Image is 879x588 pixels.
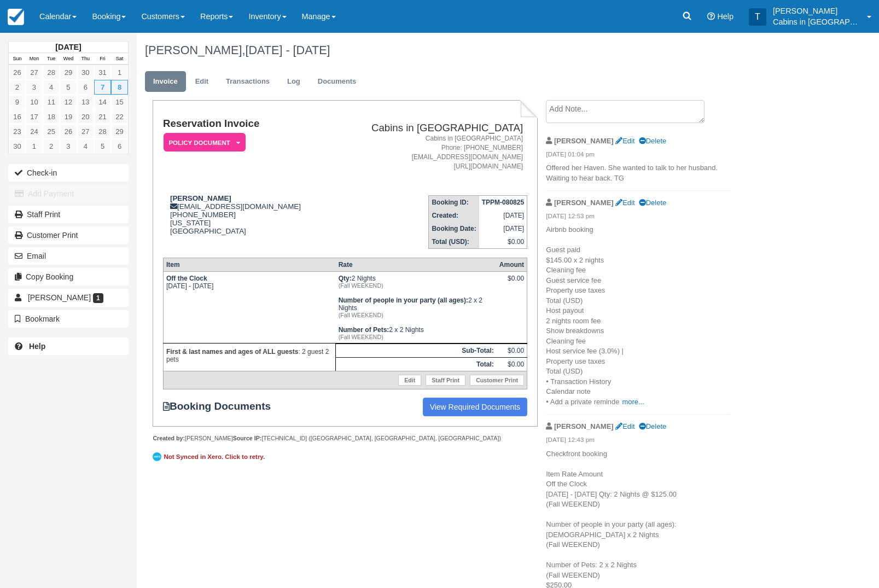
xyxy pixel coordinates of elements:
strong: [DATE] [55,43,81,51]
th: Amount [497,258,527,272]
address: Cabins in [GEOGRAPHIC_DATA] Phone: [PHONE_NUMBER] [EMAIL_ADDRESS][DOMAIN_NAME] [URL][DOMAIN_NAME] [336,134,523,172]
em: (Fall WEEKEND) [339,312,494,318]
div: [PERSON_NAME] [TECHNICAL_ID] ([GEOGRAPHIC_DATA], [GEOGRAPHIC_DATA], [GEOGRAPHIC_DATA]) [153,434,537,443]
a: Delete [639,137,666,145]
a: 21 [94,109,111,124]
h2: Cabins in [GEOGRAPHIC_DATA] [336,123,523,134]
a: 30 [77,65,94,80]
a: 19 [60,109,77,124]
th: Fri [94,53,111,65]
strong: [PERSON_NAME] [170,194,231,202]
th: Booking ID: [429,196,479,209]
a: 28 [94,124,111,139]
a: Staff Print [426,375,465,386]
a: 23 [9,124,26,139]
a: 12 [60,95,77,109]
th: Total: [336,358,497,371]
a: Edit [615,422,634,430]
a: Invoice [145,71,186,92]
button: Add Payment [8,185,129,202]
a: Customer Print [8,226,129,244]
em: (Fall WEEKEND) [339,282,494,289]
div: $0.00 [499,275,524,291]
a: Not Synced in Xero. Click to retry. [153,451,267,463]
a: 3 [60,139,77,154]
th: Total (USD): [429,235,479,249]
a: [PERSON_NAME] 1 [8,289,129,306]
a: 29 [60,65,77,80]
strong: Off the Clock [166,275,207,282]
b: Help [29,342,45,351]
th: Rate [336,258,497,272]
a: Staff Print [8,206,129,223]
td: $0.00 [497,344,527,358]
a: 30 [9,139,26,154]
th: Booking Date: [429,222,479,235]
a: Policy Document [163,132,242,153]
a: 5 [60,80,77,95]
em: (Fall WEEKEND) [339,334,494,340]
th: Sun [9,53,26,65]
strong: Number of Pets [339,326,389,334]
a: Log [279,71,308,92]
a: Edit [615,137,634,145]
a: Documents [310,71,365,92]
td: [DATE] [479,209,527,222]
strong: Qty [339,275,352,282]
a: 8 [111,80,128,95]
a: 27 [77,124,94,139]
th: Created: [429,209,479,222]
p: Offered her Haven. She wanted to talk to her husband. Waiting to hear back. TG [546,163,730,183]
a: Customer Print [470,375,524,386]
em: [DATE] 12:53 pm [546,212,730,224]
a: 20 [77,109,94,124]
a: 28 [43,65,60,80]
a: 15 [111,95,128,109]
strong: First & last names and ages of ALL guests [166,348,298,356]
a: 17 [26,109,43,124]
span: [PERSON_NAME] [28,293,91,302]
td: $0.00 [497,358,527,371]
em: Policy Document [164,133,246,152]
td: [DATE] [479,222,527,235]
em: [DATE] 12:43 pm [546,435,730,447]
a: 5 [94,139,111,154]
h1: Reservation Invoice [163,118,331,130]
button: Bookmark [8,310,129,328]
a: 26 [60,124,77,139]
a: 1 [26,139,43,154]
i: Help [707,13,715,20]
a: Transactions [218,71,278,92]
a: 29 [111,124,128,139]
a: 16 [9,109,26,124]
p: Cabins in [GEOGRAPHIC_DATA] [773,16,860,27]
td: 2 Nights 2 x 2 Nights 2 x 2 Nights [336,272,497,344]
a: 1 [111,65,128,80]
th: Sub-Total: [336,344,497,358]
a: 22 [111,109,128,124]
h1: [PERSON_NAME], [145,44,788,57]
p: [PERSON_NAME] [773,5,860,16]
p: Airbnb booking Guest paid $145.00 x 2 nights Cleaning fee Guest service fee Property use taxes To... [546,225,730,407]
td: $0.00 [479,235,527,249]
a: 24 [26,124,43,139]
a: 31 [94,65,111,80]
strong: Booking Documents [163,400,281,412]
a: 11 [43,95,60,109]
div: [EMAIL_ADDRESS][DOMAIN_NAME] [PHONE_NUMBER] [US_STATE] [GEOGRAPHIC_DATA] [163,194,331,235]
img: checkfront-main-nav-mini-logo.png [8,9,24,25]
a: Help [8,337,129,355]
a: 4 [77,139,94,154]
th: Tue [43,53,60,65]
strong: [PERSON_NAME] [554,422,614,430]
th: Thu [77,53,94,65]
a: 6 [111,139,128,154]
a: 27 [26,65,43,80]
a: Edit [187,71,217,92]
a: 4 [43,80,60,95]
button: Email [8,247,129,265]
span: [DATE] - [DATE] [245,43,330,57]
a: more... [622,398,644,406]
a: 14 [94,95,111,109]
th: Mon [26,53,43,65]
